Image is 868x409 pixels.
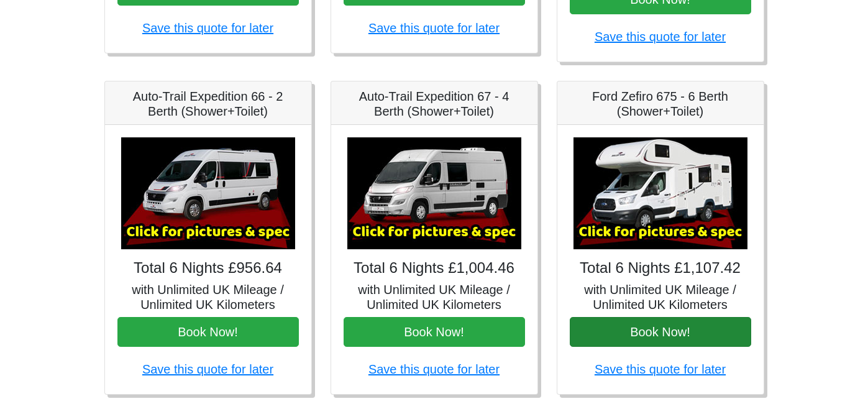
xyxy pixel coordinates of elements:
button: Book Now! [570,317,751,347]
button: Book Now! [344,317,525,347]
h5: with Unlimited UK Mileage / Unlimited UK Kilometers [117,282,299,312]
a: Save this quote for later [595,362,726,376]
img: Auto-Trail Expedition 66 - 2 Berth (Shower+Toilet) [121,137,295,249]
a: Save this quote for later [142,21,273,35]
a: Save this quote for later [368,362,500,376]
img: Ford Zefiro 675 - 6 Berth (Shower+Toilet) [573,137,747,249]
h4: Total 6 Nights £1,004.46 [344,259,525,277]
h5: Auto-Trail Expedition 67 - 4 Berth (Shower+Toilet) [344,89,525,119]
a: Save this quote for later [368,21,500,35]
img: Auto-Trail Expedition 67 - 4 Berth (Shower+Toilet) [347,137,521,249]
h5: with Unlimited UK Mileage / Unlimited UK Kilometers [344,282,525,312]
a: Save this quote for later [595,30,726,44]
button: Book Now! [117,317,299,347]
h5: Auto-Trail Expedition 66 - 2 Berth (Shower+Toilet) [117,89,299,119]
h4: Total 6 Nights £1,107.42 [570,259,751,277]
h5: with Unlimited UK Mileage / Unlimited UK Kilometers [570,282,751,312]
h4: Total 6 Nights £956.64 [117,259,299,277]
h5: Ford Zefiro 675 - 6 Berth (Shower+Toilet) [570,89,751,119]
a: Save this quote for later [142,362,273,376]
